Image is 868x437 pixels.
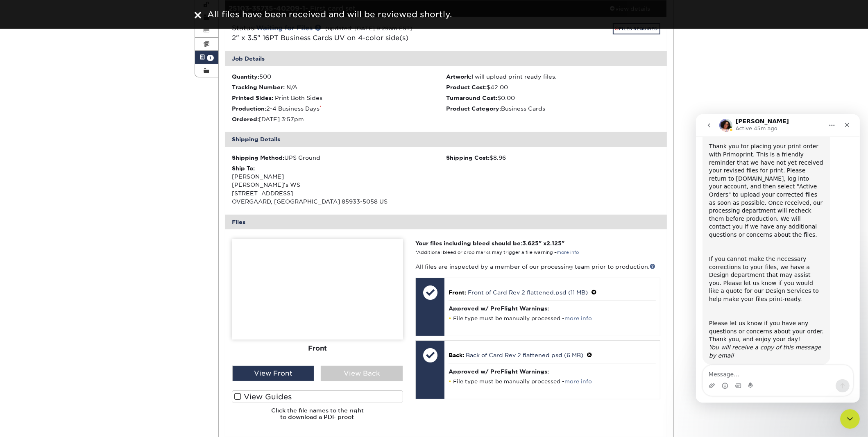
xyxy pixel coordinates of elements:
strong: Quantity: [232,73,259,80]
a: more info [564,378,592,385]
li: Business Cards [446,104,660,113]
li: [DATE] 3:57pm [232,115,446,123]
strong: Shipping Method: [232,154,284,161]
div: View Front [232,366,314,381]
li: I will upload print ready files. [446,72,660,81]
div: If you cannot make the necessary corrections to your files, we have a Design department that may ... [13,141,128,189]
div: View Back [321,366,403,381]
div: Files [225,215,667,229]
small: (updated: [DATE] 9:29am EST) [325,25,412,32]
div: Job Details [225,51,667,66]
span: N/A [286,84,297,91]
li: 2-4 Business Days [232,104,446,113]
strong: Printed Sides: [232,95,273,101]
span: Print Both Sides [275,95,322,101]
div: $8.96 [446,154,660,162]
button: Upload attachment [13,268,19,275]
span: 1 [207,55,214,61]
li: File type must be manually processed - [449,378,655,385]
span: Back: [449,352,464,358]
span: All files have been received and will be reviewed shortly. [208,9,452,19]
strong: Artwork: [446,73,471,80]
button: Start recording [52,268,59,275]
button: Gif picker [39,268,45,275]
a: more info [557,250,579,255]
div: Thank you for placing your print order with Primoprint. This is a friendly reminder that we have ... [13,28,128,125]
strong: Tracking Number: [232,84,285,91]
strong: Turnaround Cost: [446,95,497,101]
li: $0.00 [446,94,660,102]
img: close [195,12,201,18]
strong: Product Cost: [446,84,487,91]
span: 3.625 [522,240,539,247]
a: FILES REQUIRED [613,23,660,34]
strong: Your files including bleed should be: " x " [415,240,564,247]
div: Please let us know if you have any questions or concerns about your order. Thank you, and enjoy y... [13,205,128,245]
a: Front of Card Rev 2 flattened.psd (11 MB) [468,289,588,296]
a: Back of Card Rev 2 flattened.psd (6 MB) [466,352,583,358]
iframe: Intercom live chat [696,114,860,403]
a: Waiting for Files [256,24,313,32]
strong: Shipping Cost: [446,154,490,161]
button: Emoji picker [26,268,32,275]
div: UPS Ground [232,154,446,162]
a: 2" x 3.5" 16PT Business Cards UV on 4-color side(s) [232,34,408,42]
h4: Approved w/ PreFlight Warnings: [449,368,655,375]
small: *Additional bleed or crop marks may trigger a file warning – [415,250,579,255]
label: View Guides [232,390,403,403]
li: File type must be manually processed - [449,315,655,322]
div: Status: [226,23,519,43]
span: Front: [449,289,466,296]
i: You will receive a copy of this message by email [13,230,125,245]
h4: Approved w/ PreFlight Warnings: [449,305,655,312]
strong: Production: [232,105,266,112]
strong: Ordered: [232,116,259,122]
button: Send a message… [140,265,154,278]
div: Shipping Details [225,132,667,147]
p: All files are inspected by a member of our processing team prior to production. [415,263,660,271]
li: $42.00 [446,83,660,91]
strong: Ship To: [232,165,255,172]
li: 500 [232,72,446,81]
div: [PERSON_NAME] [PERSON_NAME]'s WS [STREET_ADDRESS] OVERGAARD, [GEOGRAPHIC_DATA] 85933-5058 US [232,164,446,206]
iframe: Intercom live chat [840,409,860,429]
strong: Product Category: [446,105,501,112]
textarea: Message… [7,251,157,265]
span: 2.125 [546,240,562,247]
a: more info [564,315,592,322]
h6: Click the file names to the right to download a PDF proof. [232,407,403,427]
div: Front [232,340,403,358]
a: 1 [195,51,219,64]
